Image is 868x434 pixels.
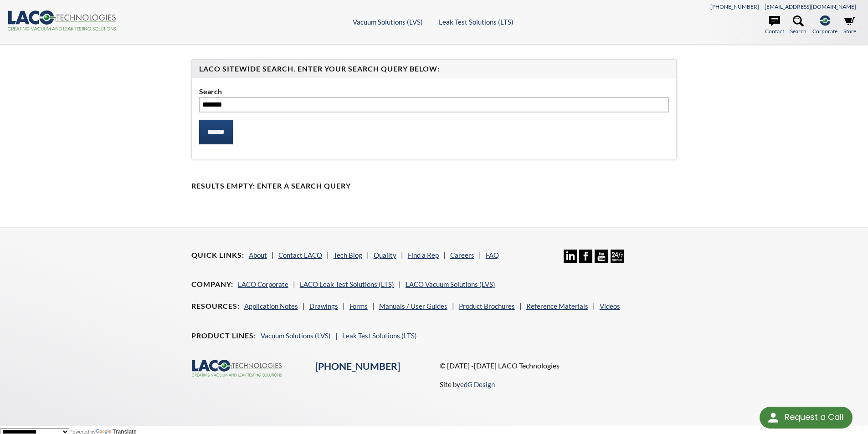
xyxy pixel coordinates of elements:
a: [EMAIL_ADDRESS][DOMAIN_NAME] [765,3,856,10]
a: Videos [600,302,620,310]
a: 24/7 Support [611,256,624,265]
a: LACO Corporate [238,280,288,288]
a: Drawings [309,302,338,310]
a: Forms [349,302,368,310]
img: 24/7 Support Icon [611,250,624,263]
a: Vacuum Solutions (LVS) [353,18,423,26]
p: © [DATE] -[DATE] LACO Technologies [440,360,677,372]
a: Contact LACO [278,251,322,259]
img: round button [766,410,781,425]
label: Search [199,86,669,97]
h4: LACO Sitewide Search. Enter your Search Query Below: [199,64,669,74]
p: Site by [440,379,495,390]
a: [PHONE_NUMBER] [315,360,400,372]
a: Search [790,15,806,36]
a: About [249,251,267,259]
div: Request a Call [760,407,853,429]
a: Product Brochures [459,302,515,310]
a: Store [843,15,856,36]
a: Manuals / User Guides [379,302,447,310]
a: Vacuum Solutions (LVS) [261,332,331,340]
a: Find a Rep [408,251,439,259]
a: Leak Test Solutions (LTS) [439,18,514,26]
span: Corporate [812,27,837,36]
h4: Product Lines [191,331,256,341]
a: Leak Test Solutions (LTS) [342,332,417,340]
a: Contact [765,15,784,36]
a: Application Notes [244,302,298,310]
a: Tech Blog [334,251,362,259]
h4: Resources [191,301,240,311]
h4: Company [191,280,233,289]
a: Reference Materials [526,302,588,310]
a: [PHONE_NUMBER] [710,3,759,10]
h4: Quick Links [191,250,244,260]
a: FAQ [486,251,499,259]
h4: Results Empty: Enter a Search Query [191,181,677,191]
a: LACO Vacuum Solutions (LVS) [406,280,495,288]
a: Quality [374,251,396,259]
a: edG Design [460,380,495,388]
a: LACO Leak Test Solutions (LTS) [300,280,394,288]
div: Request a Call [785,407,843,428]
a: Careers [450,251,474,259]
